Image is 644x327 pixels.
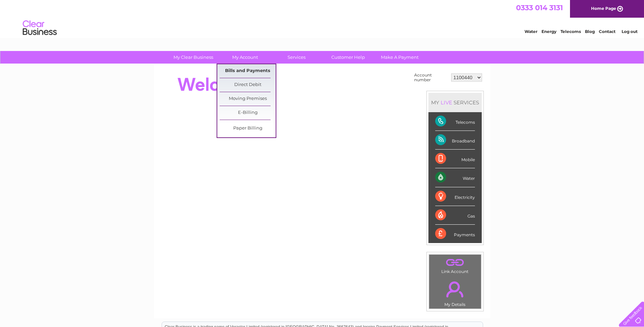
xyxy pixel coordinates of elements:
[429,254,481,276] td: Link Account
[22,18,57,38] img: logo.png
[220,64,276,78] a: Bills and Payments
[162,4,483,33] div: Clear Business is a trading name of Verastar Limited (registered in [GEOGRAPHIC_DATA] No. 3667643...
[431,256,479,268] a: .
[220,92,276,106] a: Moving Premises
[435,131,475,150] div: Broadband
[439,99,454,106] div: LIVE
[165,51,221,64] a: My Clear Business
[560,29,581,34] a: Telecoms
[372,51,428,64] a: Make A Payment
[435,150,475,168] div: Mobile
[220,78,276,92] a: Direct Debit
[217,51,273,64] a: My Account
[622,29,638,34] a: Log out
[320,51,376,64] a: Customer Help
[435,112,475,131] div: Telecoms
[585,29,595,34] a: Blog
[429,276,481,309] td: My Details
[435,187,475,206] div: Electricity
[220,106,276,120] a: E-Billing
[435,168,475,187] div: Water
[435,225,475,243] div: Payments
[269,51,325,64] a: Services
[599,29,615,34] a: Contact
[516,3,563,12] a: 0333 014 3131
[541,29,556,34] a: Energy
[220,122,276,135] a: Paper Billing
[412,71,449,84] td: Account number
[525,29,537,34] a: Water
[428,93,482,112] div: MY SERVICES
[431,277,479,301] a: .
[435,206,475,225] div: Gas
